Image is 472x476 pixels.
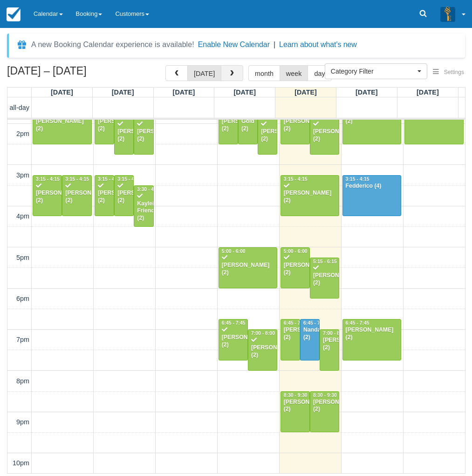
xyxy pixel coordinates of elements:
[221,254,275,277] div: [PERSON_NAME] (2)
[260,121,274,143] div: [PERSON_NAME] (2)
[10,104,29,111] span: all-day
[283,326,297,341] div: [PERSON_NAME] (2)
[248,65,280,81] button: month
[284,177,308,182] span: 3:15 - 4:15
[303,320,327,326] span: 6:45 - 7:45
[134,185,153,226] a: 3:30 - 4:30Kayleigh Friend (2)
[313,393,337,398] span: 8:30 - 9:30
[198,40,270,49] button: Enable New Calendar
[187,65,221,81] button: [DATE]
[440,7,455,21] img: A3
[251,337,274,359] div: [PERSON_NAME] (2)
[345,326,399,341] div: [PERSON_NAME] (2)
[325,63,427,79] button: Category Filter
[137,121,150,143] div: [PERSON_NAME] (2)
[284,320,308,326] span: 6:45 - 7:45
[16,295,29,302] span: 6pm
[137,193,150,223] div: Kayleigh Friend (2)
[241,110,255,133] div: Gold (2)
[36,177,60,182] span: 3:15 - 4:15
[233,88,256,96] span: [DATE]
[346,177,369,182] span: 3:15 - 4:15
[16,130,29,137] span: 2pm
[280,65,308,81] button: week
[16,254,29,261] span: 5pm
[356,88,378,96] span: [DATE]
[97,110,111,133] div: [PERSON_NAME] (2)
[345,183,399,190] div: Fedderico (4)
[284,393,308,398] span: 8:30 - 9:30
[65,177,89,182] span: 3:15 - 4:15
[33,103,92,144] a: [PERSON_NAME] (2)
[51,88,73,96] span: [DATE]
[117,183,131,205] div: [PERSON_NAME] (2)
[221,326,245,349] div: [PERSON_NAME] (2)
[97,183,111,205] div: [PERSON_NAME] (2)
[35,183,59,205] div: [PERSON_NAME] (2)
[284,249,308,254] span: 5:00 - 6:00
[114,175,134,216] a: 3:15 - 4:15[PERSON_NAME] (2)
[173,88,195,96] span: [DATE]
[16,212,29,220] span: 4pm
[331,67,415,76] span: Category Filter
[31,39,194,50] div: A new Booking Calendar experience is available!
[280,391,310,432] a: 8:30 - 9:30[PERSON_NAME] (2)
[310,391,339,432] a: 8:30 - 9:30[PERSON_NAME] (2)
[283,254,307,277] div: [PERSON_NAME] (2)
[417,88,439,96] span: [DATE]
[342,175,402,216] a: 3:15 - 4:15Fedderico (4)
[313,265,336,287] div: [PERSON_NAME] (2)
[313,259,337,264] span: 5:15 - 6:15
[112,88,134,96] span: [DATE]
[283,110,307,133] div: [PERSON_NAME]'eed (2)
[16,171,29,179] span: 3pm
[313,121,336,143] div: [PERSON_NAME] (2)
[238,103,258,144] a: Gold (2)
[280,175,340,216] a: 3:15 - 4:15[PERSON_NAME] (2)
[137,187,161,192] span: 3:30 - 4:30
[303,326,317,341] div: Nandana (2)
[283,183,337,205] div: [PERSON_NAME] (2)
[313,399,336,414] div: [PERSON_NAME] (2)
[7,65,125,82] h2: [DATE] – [DATE]
[323,331,347,336] span: 7:00 - 8:00
[258,113,277,154] a: 1:45 - 2:45[PERSON_NAME] (2)
[95,175,114,216] a: 3:15 - 4:15[PERSON_NAME] (2)
[117,121,131,143] div: [PERSON_NAME] (2)
[219,319,248,360] a: 6:45 - 7:45[PERSON_NAME] (2)
[300,319,320,360] a: 6:45 - 7:45Nandana (2)
[16,418,29,426] span: 9pm
[62,175,91,216] a: 3:15 - 4:15[PERSON_NAME] (2)
[219,247,278,288] a: 5:00 - 6:00[PERSON_NAME] (2)
[16,336,29,343] span: 7pm
[222,249,246,254] span: 5:00 - 6:00
[444,69,464,75] span: Settings
[7,7,21,21] img: checkfront-main-nav-mini-logo.png
[33,175,62,216] a: 3:15 - 4:15[PERSON_NAME] (2)
[280,103,310,144] a: [PERSON_NAME]'eed (2)
[279,41,357,48] a: Learn about what's new
[342,319,402,360] a: 6:45 - 7:45[PERSON_NAME] (2)
[320,329,339,370] a: 7:00 - 8:00[PERSON_NAME] (2)
[221,110,235,133] div: [PERSON_NAME] (2)
[222,320,246,326] span: 6:45 - 7:45
[308,65,331,81] button: day
[294,88,317,96] span: [DATE]
[134,113,153,154] a: 1:45 - 2:45[PERSON_NAME] (2)
[346,320,369,326] span: 6:45 - 7:45
[280,319,300,360] a: 6:45 - 7:45[PERSON_NAME] (2)
[427,66,470,79] button: Settings
[114,113,134,154] a: 1:45 - 2:45[PERSON_NAME] (2)
[310,258,339,299] a: 5:15 - 6:15[PERSON_NAME] (2)
[35,110,89,133] div: [PERSON_NAME] (2)
[248,329,277,370] a: 7:00 - 8:00[PERSON_NAME] (2)
[16,377,29,385] span: 8pm
[65,183,89,205] div: [PERSON_NAME] (2)
[274,41,275,48] span: |
[117,177,141,182] span: 3:15 - 4:15
[219,103,238,144] a: [PERSON_NAME] (2)
[322,337,336,352] div: [PERSON_NAME] (2)
[98,177,122,182] span: 3:15 - 4:15
[342,103,402,144] a: [PERSON_NAME] (2)
[95,103,114,144] a: [PERSON_NAME] (2)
